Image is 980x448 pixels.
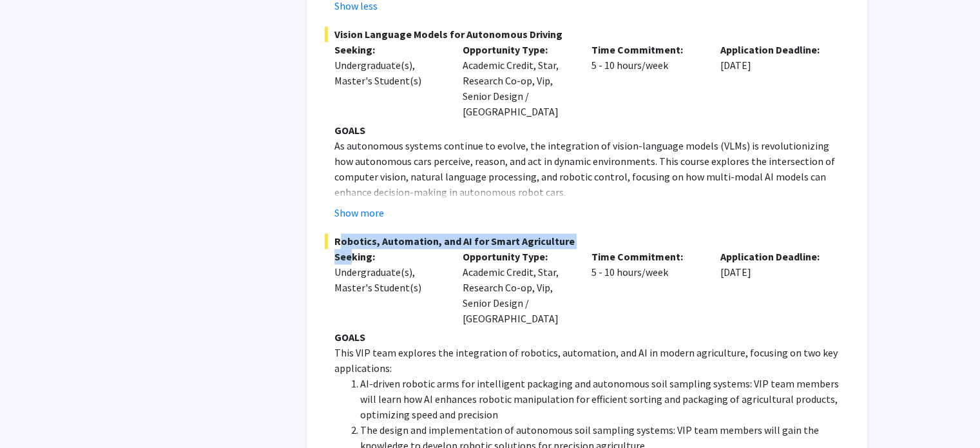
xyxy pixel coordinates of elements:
[334,205,384,220] button: Show more
[334,331,365,344] strong: GOALS
[453,249,582,326] div: Academic Credit, Star, Research Co-op, Vip, Senior Design / [GEOGRAPHIC_DATA]
[360,376,849,422] li: AI-driven robotic arms for intelligent packaging and autonomous soil sampling systems: VIP team m...
[582,249,711,326] div: 5 - 10 hours/week
[10,390,55,438] iframe: Chat
[711,249,840,326] div: [DATE]
[334,249,444,264] p: Seeking:
[334,138,849,200] p: As autonomous systems continue to evolve, the integration of vision-language models (VLMs) is rev...
[325,233,849,249] span: Robotics, Automation, and AI for Smart Agriculture
[334,42,444,57] p: Seeking:
[720,249,830,264] p: Application Deadline:
[591,42,701,57] p: Time Commitment:
[582,42,711,119] div: 5 - 10 hours/week
[334,345,849,376] p: This VIP team explores the integration of robotics, automation, and AI in modern agriculture, foc...
[325,26,849,42] span: Vision Language Models for Autonomous Driving
[334,57,444,88] div: Undergraduate(s), Master's Student(s)
[453,42,582,119] div: Academic Credit, Star, Research Co-op, Vip, Senior Design / [GEOGRAPHIC_DATA]
[711,42,840,119] div: [DATE]
[463,249,572,264] p: Opportunity Type:
[591,249,701,264] p: Time Commitment:
[334,264,444,295] div: Undergraduate(s), Master's Student(s)
[334,124,365,137] strong: GOALS
[720,42,830,57] p: Application Deadline:
[463,42,572,57] p: Opportunity Type:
